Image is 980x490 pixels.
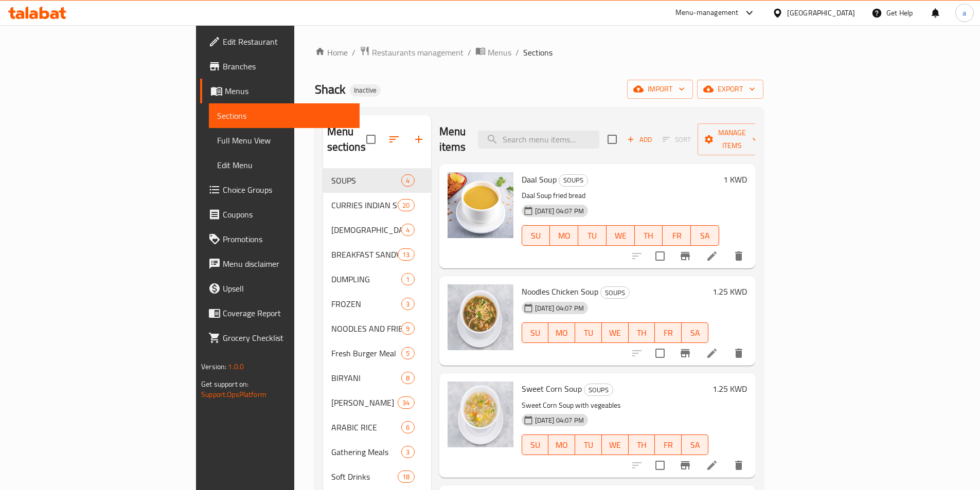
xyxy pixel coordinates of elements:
[439,124,466,155] h2: Menu items
[200,54,360,79] a: Branches
[655,322,682,343] button: FR
[402,373,414,383] span: 8
[626,134,653,146] span: Add
[656,132,698,148] span: Select section first
[315,46,763,59] nav: breadcrumb
[723,172,747,187] h6: 1 KWD
[522,284,598,299] span: Noodles Chicken Soup
[323,267,431,292] div: DUMPLING1
[526,438,545,452] span: SU
[649,245,671,267] span: Select to update
[787,7,855,19] div: [GEOGRAPHIC_DATA]
[217,159,351,171] span: Edit Menu
[331,421,402,433] span: ARABIC RICE
[209,103,360,128] a: Sections
[726,341,751,366] button: delete
[223,332,351,344] span: Grocery Checklist
[331,174,402,187] div: SOUPS
[223,307,351,319] span: Coverage Report
[209,153,360,177] a: Edit Menu
[331,446,402,458] span: Gathering Meals
[401,174,414,187] div: items
[323,193,431,217] div: CURRIES INDIAN STYLE20
[726,453,751,478] button: delete
[402,299,414,309] span: 3
[635,83,685,96] span: import
[398,396,414,409] div: items
[548,322,575,343] button: MO
[659,325,678,340] span: FR
[323,415,431,440] div: ARABIC RICE6
[623,132,656,148] span: Add item
[323,217,431,242] div: [DEMOGRAPHIC_DATA]4
[323,242,431,267] div: BREAKFAST SANDWICH13
[686,438,704,452] span: SA
[475,46,511,59] a: Menus
[223,233,351,245] span: Promotions
[659,438,678,452] span: FR
[448,172,513,238] img: Daal Soup
[695,228,715,243] span: SA
[323,341,431,366] div: Fresh Burger Meal5
[522,322,549,343] button: SU
[331,347,402,359] span: Fresh Burger Meal
[649,342,671,364] span: Select to update
[575,322,602,343] button: TU
[402,176,414,186] span: 4
[398,199,414,211] div: items
[579,325,598,340] span: TU
[682,434,708,455] button: SA
[200,202,360,227] a: Coupons
[601,129,623,150] span: Select section
[401,347,414,359] div: items
[331,224,402,236] div: CHINESE
[627,80,693,99] button: import
[578,225,607,246] button: TU
[633,438,651,452] span: TH
[601,287,629,299] span: SOUPS
[201,360,226,373] span: Version:
[350,84,381,97] div: Inactive
[402,324,414,334] span: 9
[360,46,464,59] a: Restaurants management
[401,322,414,335] div: items
[584,384,613,396] div: SOUPS
[398,250,414,260] span: 13
[531,206,588,216] span: [DATE] 04:07 PM
[200,177,360,202] a: Choice Groups
[398,470,414,483] div: items
[531,415,588,425] span: [DATE] 04:07 PM
[323,168,431,193] div: SOUPS4
[488,46,511,59] span: Menus
[607,225,635,246] button: WE
[633,325,651,340] span: TH
[963,7,966,19] span: a
[611,228,631,243] span: WE
[673,244,698,268] button: Branch-specific-item
[331,396,398,409] div: Chapati Rashid Sandwiches
[331,199,398,211] div: CURRIES INDIAN STYLE
[553,325,571,340] span: MO
[686,325,704,340] span: SA
[468,46,471,59] li: /
[705,83,755,96] span: export
[675,7,739,19] div: Menu-management
[579,438,598,452] span: TU
[401,224,414,236] div: items
[223,208,351,221] span: Coupons
[331,248,398,261] span: BREAKFAST SANDWICH
[331,224,402,236] span: [DEMOGRAPHIC_DATA]
[398,201,414,210] span: 20
[600,286,630,299] div: SOUPS
[691,225,719,246] button: SA
[331,273,402,285] span: DUMPLING
[201,377,248,391] span: Get support on:
[228,360,244,373] span: 1.0.0
[712,382,747,396] h6: 1.25 KWD
[402,225,414,235] span: 4
[223,258,351,270] span: Menu disclaimer
[522,189,719,202] p: Daal Soup fried bread
[331,322,402,335] span: NOODLES AND FRIED RICE
[200,79,360,103] a: Menus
